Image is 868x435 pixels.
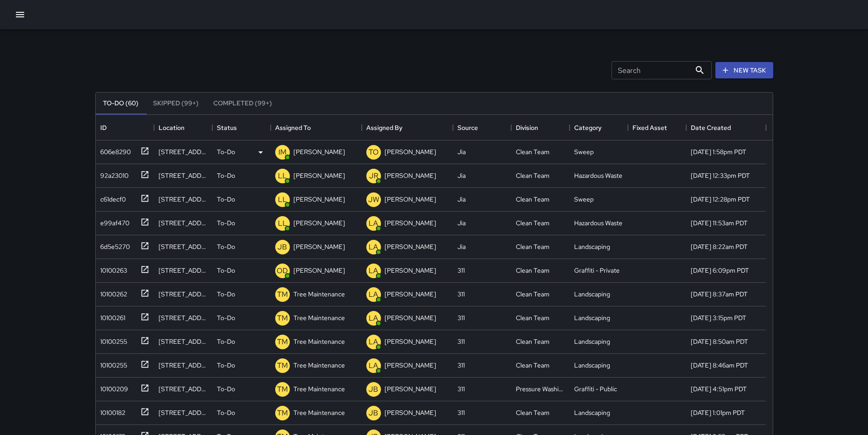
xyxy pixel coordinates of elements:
div: Jia [457,218,466,228]
p: LA [369,360,378,371]
p: [PERSON_NAME] [385,266,436,275]
div: Category [570,115,628,140]
p: Tree Maintenance [293,290,345,299]
div: 1670 Market Street [159,361,208,370]
div: Location [154,115,212,140]
p: LA [369,337,378,347]
div: 9/19/2025, 8:22am PDT [691,242,748,251]
div: Assigned To [271,115,362,140]
p: TM [277,408,288,419]
div: 134 Gough Street [159,147,208,156]
p: [PERSON_NAME] [385,384,436,394]
p: LA [369,242,378,253]
div: Category [574,115,601,140]
p: JB [369,384,378,395]
div: 98 Franklin Street [159,313,208,322]
button: Completed (99+) [206,93,279,114]
p: TO [369,147,379,158]
p: JB [277,242,287,253]
div: 250 Leavenworth Street [159,171,208,180]
p: [PERSON_NAME] [385,361,436,370]
div: 9/16/2025, 8:37am PDT [691,290,748,299]
div: 311 [457,290,465,299]
div: Graffiti - Private [574,266,620,275]
p: LA [369,289,378,300]
p: Tree Maintenance [293,384,345,394]
button: To-Do (60) [96,93,146,114]
p: [PERSON_NAME] [293,218,345,228]
div: Jia [457,242,466,251]
p: [PERSON_NAME] [293,171,345,180]
div: Landscaping [574,361,610,370]
div: Clean Team [516,218,550,228]
div: Landscaping [574,337,610,346]
div: Assigned To [275,115,311,140]
div: Clean Team [516,195,550,204]
p: [PERSON_NAME] [293,242,345,251]
div: 9/19/2025, 1:58pm PDT [691,147,746,156]
div: Clean Team [516,266,550,275]
p: To-Do [217,337,235,346]
p: To-Do [217,171,235,180]
div: 1550 Market Street [159,242,208,251]
div: 10100209 [97,381,128,394]
div: 6d5e5270 [97,238,130,251]
div: 3537 Fulton Street [159,218,208,228]
p: TM [277,337,288,347]
p: LA [369,218,378,229]
div: Sweep [574,195,594,204]
div: 9/19/2025, 12:33pm PDT [691,171,750,180]
div: 311 [457,313,465,322]
div: 9/15/2025, 3:15pm PDT [691,313,746,322]
div: Jia [457,195,466,204]
p: To-Do [217,313,235,322]
div: Hazardous Waste [574,171,622,180]
div: Landscaping [574,290,610,299]
div: Source [453,115,511,140]
p: [PERSON_NAME] [385,313,436,322]
div: Fixed Asset [632,115,667,140]
p: To-Do [217,266,235,275]
div: Clean Team [516,408,550,417]
p: [PERSON_NAME] [385,408,436,417]
div: Source [457,115,478,140]
div: Date Created [691,115,731,140]
div: Fixed Asset [628,115,686,140]
p: [PERSON_NAME] [385,195,436,204]
p: LL [278,218,287,229]
p: [PERSON_NAME] [385,242,436,251]
div: 6/15/2025, 4:51pm PDT [691,384,747,394]
div: Landscaping [574,242,610,251]
div: Clean Team [516,337,550,346]
div: Date Created [686,115,766,140]
div: 10100255 [97,333,127,346]
p: To-Do [217,384,235,394]
p: [PERSON_NAME] [385,290,436,299]
p: To-Do [217,218,235,228]
div: 606e8290 [97,144,131,156]
p: Tree Maintenance [293,337,345,346]
button: New Task [715,62,773,79]
div: 10100263 [97,262,127,275]
p: TM [277,384,288,395]
div: Clean Team [516,242,550,251]
p: OD [277,265,288,276]
div: 311 [457,408,465,417]
div: Landscaping [574,408,610,417]
div: Clean Team [516,171,550,180]
p: LA [369,265,378,276]
div: 311 [457,266,465,275]
p: [PERSON_NAME] [293,147,345,156]
div: Hazardous Waste [574,218,622,228]
div: 9/19/2025, 12:28pm PDT [691,195,750,204]
div: ID [96,115,154,140]
p: [PERSON_NAME] [293,195,345,204]
p: TM [277,360,288,371]
p: TM [277,313,288,324]
p: LA [369,313,378,324]
p: JR [369,171,378,181]
div: 311 [457,384,465,394]
div: Sweep [574,147,594,156]
div: Status [217,115,237,140]
div: Clean Team [516,361,550,370]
